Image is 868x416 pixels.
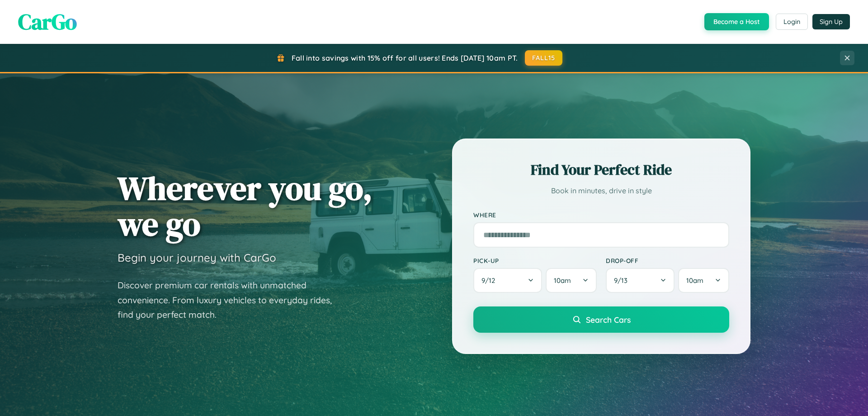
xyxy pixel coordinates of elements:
[473,257,597,264] label: Pick-up
[686,276,703,285] span: 10am
[473,184,729,197] p: Book in minutes, drive in style
[118,278,344,322] p: Discover premium car rentals with unmatched convenience. From luxury vehicles to everyday rides, ...
[118,170,373,242] h1: Wherever you go, we go
[554,276,571,285] span: 10am
[473,211,729,219] label: Where
[525,50,563,66] button: FALL15
[473,268,542,293] button: 9/12
[776,14,808,30] button: Login
[606,268,675,293] button: 9/13
[546,268,597,293] button: 10am
[473,306,729,333] button: Search Cars
[18,7,77,37] span: CarGo
[704,13,769,30] button: Become a Host
[481,276,500,285] span: 9 / 12
[292,53,518,62] span: Fall into savings with 15% off for all users! Ends [DATE] 10am PT.
[614,276,632,285] span: 9 / 13
[586,315,631,325] span: Search Cars
[118,251,276,264] h3: Begin your journey with CarGo
[473,160,729,180] h2: Find Your Perfect Ride
[606,257,729,264] label: Drop-off
[678,268,729,293] button: 10am
[812,14,850,29] button: Sign Up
